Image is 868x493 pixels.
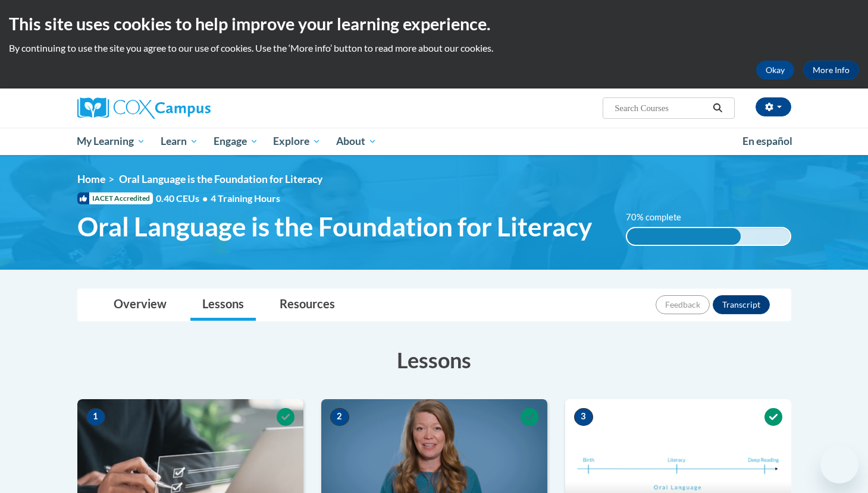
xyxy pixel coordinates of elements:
a: More Info [803,61,859,80]
span: Oral Language is the Foundation for Literacy [77,211,592,242]
span: • [202,192,208,204]
span: About [336,134,377,148]
button: Search [709,101,726,115]
span: 4 Training Hours [211,192,280,204]
button: Transcript [713,295,770,314]
h3: Lessons [77,345,791,375]
span: En español [742,135,792,147]
a: Cox Campus [77,97,303,119]
a: About [328,128,384,155]
button: Account Settings [756,97,791,116]
span: 0.40 CEUs [156,192,211,205]
a: Learn [153,128,206,155]
label: 70% complete [626,211,694,224]
a: En español [735,129,800,154]
div: Main menu [59,128,809,155]
span: 3 [574,408,593,426]
a: Engage [206,128,266,155]
button: Okay [756,61,794,80]
p: By continuing to use the site you agree to our use of cookies. Use the ‘More info’ button to read... [9,42,859,55]
iframe: Button to launch messaging window [820,445,858,483]
span: 1 [86,408,105,426]
span: My Learning [77,134,145,148]
span: 2 [330,408,349,426]
span: Engage [214,134,258,148]
a: Explore [265,128,328,155]
span: IACET Accredited [77,192,153,204]
a: My Learning [70,128,153,155]
a: Lessons [190,289,256,321]
span: Explore [273,134,321,148]
div: 70% complete [627,228,741,245]
a: Resources [268,289,347,321]
a: Overview [102,289,178,321]
h2: This site uses cookies to help improve your learning experience. [9,12,859,36]
a: Home [77,173,105,185]
span: Oral Language is the Foundation for Literacy [119,173,322,185]
input: Search Courses [613,101,709,115]
img: Cox Campus [77,97,211,119]
span: Learn [161,134,198,148]
button: Feedback [656,295,710,314]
